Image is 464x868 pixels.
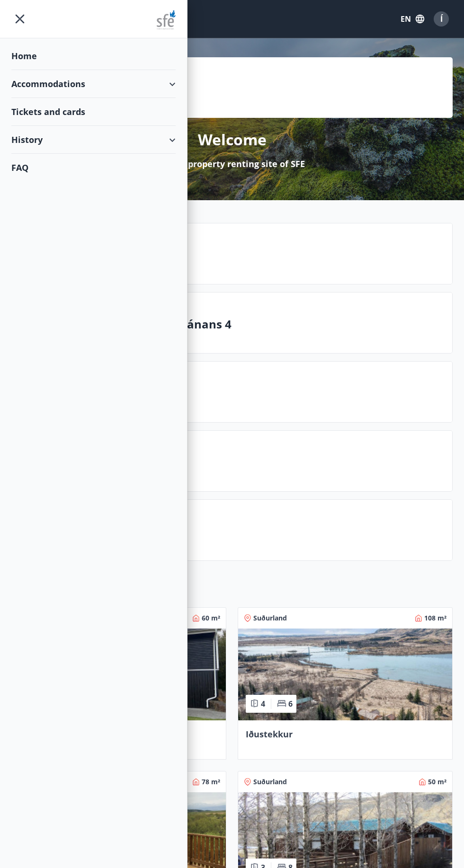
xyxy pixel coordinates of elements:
[81,316,445,332] p: Kjarnaból - Gata mánans 4
[11,154,176,181] div: FAQ
[202,777,220,787] span: 78 m²
[253,777,287,787] span: Suðurland
[160,158,305,170] p: to the property renting site of SFE
[157,10,176,29] img: union_logo
[202,613,220,623] span: 60 m²
[81,523,445,540] p: FAQ
[253,613,287,623] span: Suðurland
[261,699,265,709] span: 4
[11,98,176,126] div: Tickets and cards
[11,70,176,98] div: Accommodations
[288,699,293,709] span: 6
[430,8,453,30] button: Í
[428,777,446,787] span: 50 m²
[11,10,28,27] button: menu
[81,385,445,401] p: Svignaskarð 34
[397,10,428,27] button: EN
[246,728,293,740] span: Iðustekkur
[440,14,443,24] span: Í
[81,247,445,263] p: Miðengi 1
[238,629,452,720] img: Paella dish
[11,42,176,70] div: Home
[81,454,445,470] p: Next weekend
[11,126,176,154] div: History
[198,129,267,150] p: Welcome
[424,613,446,623] span: 108 m²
